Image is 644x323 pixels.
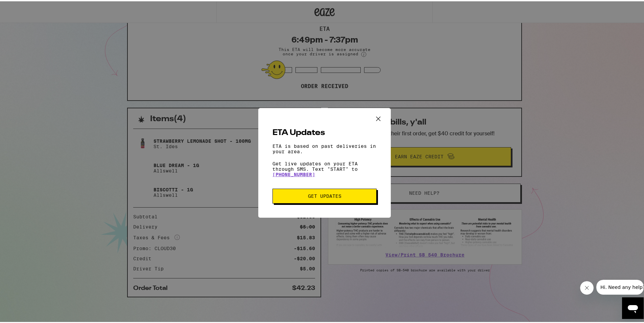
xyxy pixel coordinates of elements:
p: ETA is based on past deliveries in your area. [272,142,377,153]
span: Hi. Need any help? [4,5,49,10]
iframe: Button to launch messaging window [622,296,644,318]
a: [PHONE_NUMBER] [272,170,315,176]
button: Get Updates [272,187,377,202]
iframe: Close message [580,280,594,293]
span: Get Updates [308,192,341,197]
iframe: Message from company [596,278,644,293]
p: Get live updates on your ETA through SMS. Text "START" to [272,160,377,176]
button: Close ETA information modal [371,112,385,125]
h2: ETA Updates [272,128,377,136]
